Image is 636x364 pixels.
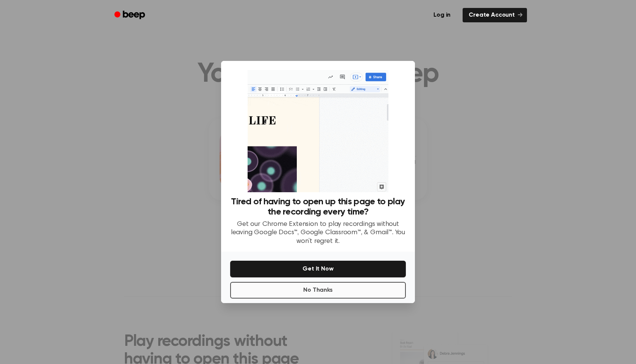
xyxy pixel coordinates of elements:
p: Get our Chrome Extension to play recordings without leaving Google Docs™, Google Classroom™, & Gm... [230,220,406,246]
button: Get It Now [230,261,406,277]
img: Beep extension in action [248,70,388,192]
h3: Tired of having to open up this page to play the recording every time? [230,197,406,217]
a: Create Account [463,8,527,22]
a: Beep [109,8,152,23]
button: No Thanks [230,282,406,299]
a: Log in [426,6,458,24]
